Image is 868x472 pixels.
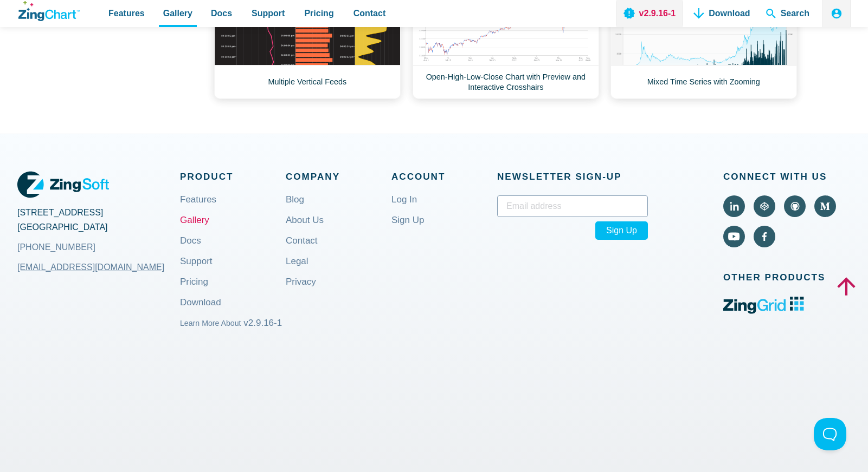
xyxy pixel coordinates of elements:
[211,6,232,21] span: Docs
[252,6,285,21] span: Support
[754,195,775,217] a: Visit ZingChart on CodePen (external).
[286,237,318,263] a: Contact
[180,257,213,283] a: Support
[497,195,648,217] input: Email address
[723,226,745,247] a: Visit ZingChart on YouTube (external).
[17,205,180,260] address: [STREET_ADDRESS] [GEOGRAPHIC_DATA]
[723,195,745,217] a: Visit ZingChart on LinkedIn (external).
[391,216,424,242] a: Sign Up
[286,216,324,242] a: About Us
[17,169,109,200] a: ZingSoft Logo. Click to visit the ZingSoft site (external).
[814,195,836,217] a: Visit ZingChart on Medium (external).
[180,319,241,327] small: Learn More About
[180,237,201,263] a: Docs
[391,169,497,185] span: Account
[286,169,391,185] span: Company
[163,6,192,21] span: Gallery
[754,226,775,247] a: Visit ZingChart on Facebook (external).
[304,6,333,21] span: Pricing
[286,195,304,221] a: Blog
[723,270,851,285] span: Other Products
[353,6,386,21] span: Contact
[180,169,286,185] span: Product
[723,169,851,185] span: Connect With Us
[180,195,216,221] a: Features
[814,418,846,450] iframe: Toggle Customer Support
[286,278,316,304] a: Privacy
[17,254,164,280] a: [EMAIL_ADDRESS][DOMAIN_NAME]
[391,195,417,221] a: Log In
[17,234,180,260] a: [PHONE_NUMBER]
[286,257,308,283] a: Legal
[497,169,648,185] span: Newsletter Sign‑up
[180,319,282,345] a: Learn More About v2.9.16-1
[723,306,804,316] a: ZingGrid logo. Click to visit the ZingGrid site (external).
[180,278,208,304] a: Pricing
[595,221,648,239] span: Sign Up
[243,318,282,328] span: v2.9.16-1
[180,216,209,242] a: Gallery
[18,1,80,21] a: ZingChart Logo. Click to return to the homepage
[180,298,221,324] a: Download
[108,6,145,21] span: Features
[784,195,806,217] a: Visit ZingChart on GitHub (external).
